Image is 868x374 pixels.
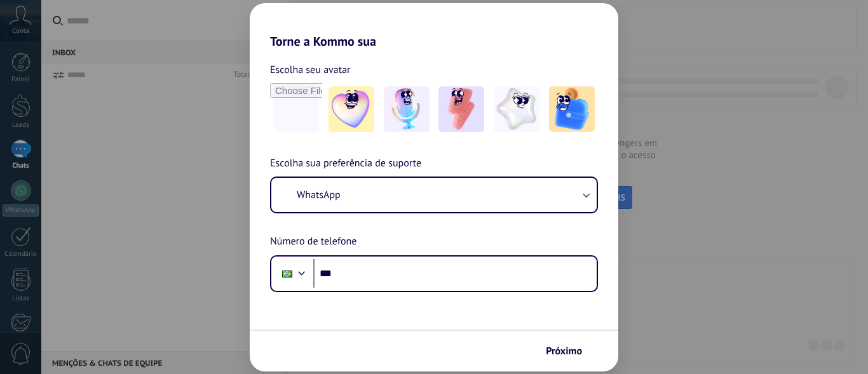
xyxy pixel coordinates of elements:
[270,62,351,78] span: Escolha seu avatar
[297,189,341,201] span: WhatsApp
[250,3,618,49] h2: Torne a Kommo sua
[546,347,582,356] span: Próximo
[275,260,299,287] div: Brazil: + 55
[329,86,374,132] img: -1.jpeg
[549,86,595,132] img: -5.jpeg
[270,234,356,250] span: Número de telefone
[540,340,599,362] button: Próximo
[271,178,597,212] button: WhatsApp
[384,86,430,132] img: -2.jpeg
[270,156,421,172] span: Escolha sua preferência de suporte
[494,86,539,132] img: -4.jpeg
[438,86,484,132] img: -3.jpeg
